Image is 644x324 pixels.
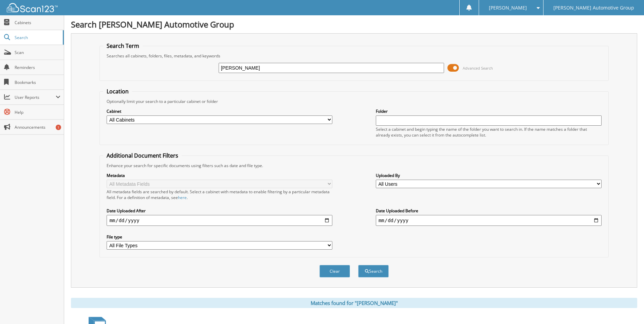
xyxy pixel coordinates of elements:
[107,173,332,178] label: Metadata
[107,189,332,200] div: All metadata fields are searched by default. Select a cabinet with metadata to enable filtering b...
[553,6,634,10] span: [PERSON_NAME] Automotive Group
[15,124,60,130] span: Announcements
[358,265,389,277] button: Search
[376,173,602,178] label: Uploaded By
[103,42,143,50] legend: Search Term
[103,53,605,59] div: Searches all cabinets, folders, files, metadata, and keywords
[15,94,56,100] span: User Reports
[107,215,332,226] input: start
[71,19,637,30] h1: Search [PERSON_NAME] Automotive Group
[489,6,527,10] span: [PERSON_NAME]
[15,20,60,25] span: Cabinets
[103,98,605,104] div: Optionally limit your search to a particular cabinet or folder
[15,50,60,55] span: Scan
[56,125,61,130] div: 1
[71,298,637,308] div: Matches found for "[PERSON_NAME]"
[107,234,332,240] label: File type
[103,163,605,168] div: Enhance your search for specific documents using filters such as date and file type.
[103,88,132,95] legend: Location
[376,108,602,114] label: Folder
[103,152,182,159] legend: Additional Document Filters
[15,35,59,40] span: Search
[7,3,58,12] img: scan123-logo-white.svg
[463,66,493,71] span: Advanced Search
[319,265,350,277] button: Clear
[376,208,602,214] label: Date Uploaded Before
[178,195,187,200] a: here
[107,108,332,114] label: Cabinet
[107,208,332,214] label: Date Uploaded After
[376,126,602,138] div: Select a cabinet and begin typing the name of the folder you want to search in. If the name match...
[376,215,602,226] input: end
[15,109,60,115] span: Help
[15,79,60,85] span: Bookmarks
[15,65,60,70] span: Reminders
